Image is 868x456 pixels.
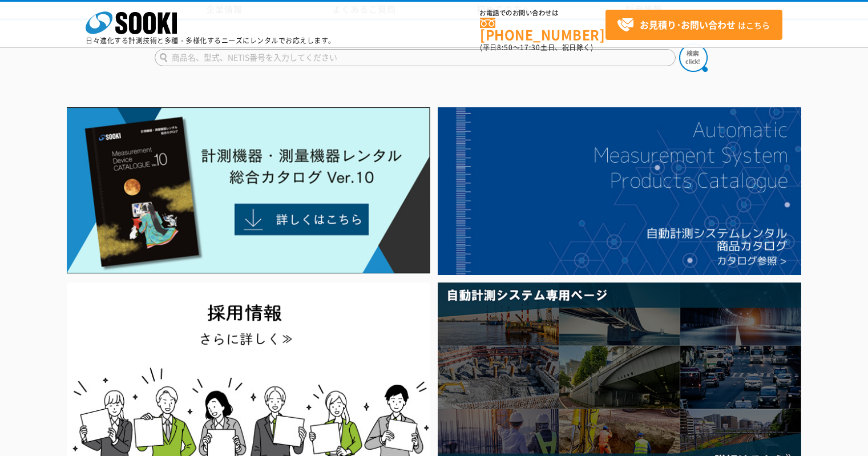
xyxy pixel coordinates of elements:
[480,10,605,17] span: お電話でのお問い合わせは
[480,42,593,53] span: (平日 ～ 土日、祝日除く)
[155,49,676,66] input: 商品名、型式、NETIS番号を入力してください
[605,10,782,40] a: お見積り･お問い合わせはこちら
[480,18,605,41] a: [PHONE_NUMBER]
[520,42,540,53] span: 17:30
[617,17,770,34] span: はこちら
[497,42,513,53] span: 8:50
[86,37,336,44] p: 日々進化する計測技術と多種・多様化するニーズにレンタルでお応えします。
[640,18,736,31] strong: お見積り･お問い合わせ
[438,107,801,275] img: 自動計測システムカタログ
[679,43,708,72] img: btn_search.png
[67,107,430,274] img: Catalog Ver10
